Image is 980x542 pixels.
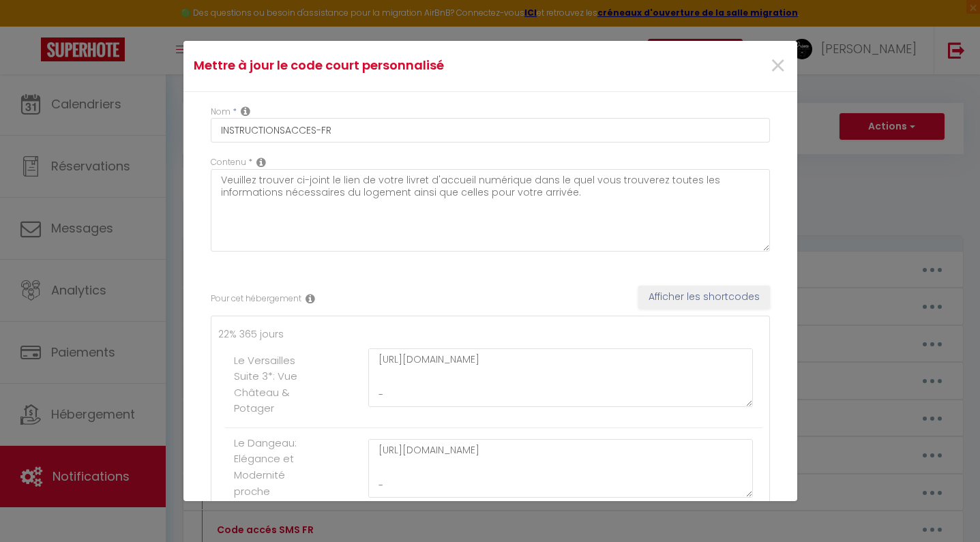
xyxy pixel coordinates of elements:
h4: Mettre à jour le code court personnalisé [194,56,583,75]
input: Custom code name [211,118,770,142]
i: Custom short code name [241,106,250,117]
span: × [769,46,786,87]
i: Replacable content [256,157,266,168]
label: 22% 365 jours [218,327,284,342]
label: Le Dangeau: Elégance et Modernité proche Château [234,435,306,515]
i: Rental [306,293,315,304]
label: Le Versailles Suite 3*: Vue Château & Potager [234,352,306,417]
label: Nom [211,106,231,119]
button: Close [769,52,786,81]
label: Contenu [211,156,246,169]
button: Afficher les shortcodes [638,286,770,309]
label: Pour cet hébergement [211,292,301,305]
